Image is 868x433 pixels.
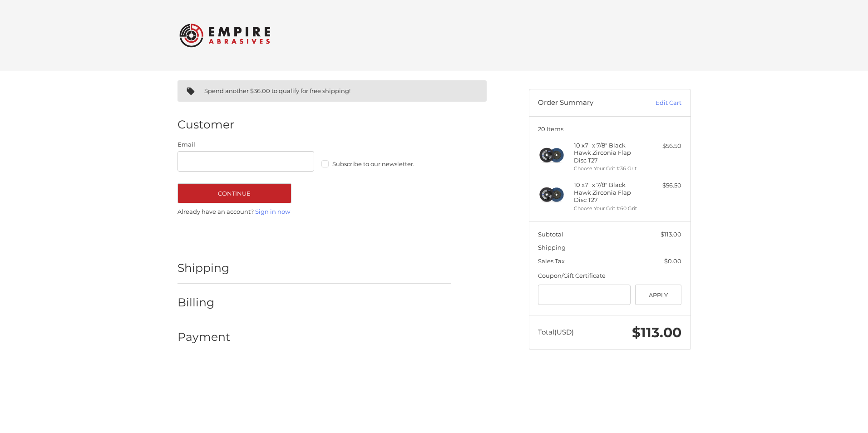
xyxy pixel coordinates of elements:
h2: Customer [178,118,234,132]
span: Subtotal [538,231,563,238]
h2: Billing [178,295,231,310]
h2: Payment [178,330,231,344]
span: $0.00 [664,257,681,265]
button: Continue [178,183,291,203]
h4: 10 x 7" x 7/8" Black Hawk Zirconia Flap Disc T27 [574,181,643,203]
h3: Order Summary [538,98,636,108]
div: $56.50 [646,181,681,190]
span: $113.00 [632,324,681,341]
button: Apply [635,285,682,305]
input: Gift Certificate or Coupon Code [538,285,631,305]
h4: 10 x 7" x 7/8" Black Hawk Zirconia Flap Disc T27 [574,142,643,164]
a: Sign in now [255,208,290,215]
a: Edit Cart [636,98,681,108]
span: Sales Tax [538,257,565,265]
h3: 20 Items [538,125,681,133]
img: Empire Abrasives [179,18,270,53]
h2: Shipping [178,261,231,275]
span: $113.00 [661,231,681,238]
label: Email [178,140,315,149]
span: Spend another $36.00 to qualify for free shipping! [204,87,350,94]
div: $56.50 [646,142,681,151]
span: Shipping [538,244,566,251]
li: Choose Your Grit #60 Grit [574,205,643,212]
span: Subscribe to our newsletter. [332,160,414,167]
p: Already have an account? [178,207,451,216]
span: -- [677,244,681,251]
div: Coupon/Gift Certificate [538,271,681,280]
span: Total (USD) [538,328,574,336]
li: Choose Your Grit #36 Grit [574,165,643,172]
